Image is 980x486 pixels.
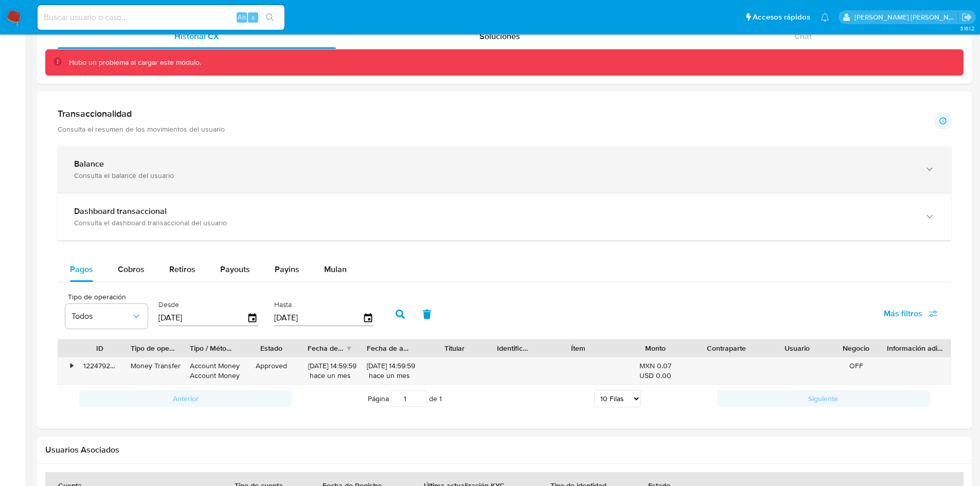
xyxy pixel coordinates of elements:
[961,12,972,23] a: Salir
[821,13,829,22] a: Notificaciones
[960,24,975,32] span: 3.161.2
[238,12,246,22] span: Alt
[45,445,964,455] h2: Usuarios Asociados
[252,12,255,22] span: s
[174,30,219,42] span: Historial CX
[753,12,810,23] span: Accesos rápidos
[69,58,201,67] p: Hubo un problema al cargar este módulo.
[38,11,284,24] input: Buscar usuario o caso...
[854,12,958,22] p: ext_jesssali@mercadolibre.com.mx
[794,30,812,42] span: Chat
[259,10,280,25] button: search-icon
[479,30,520,42] span: Soluciones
